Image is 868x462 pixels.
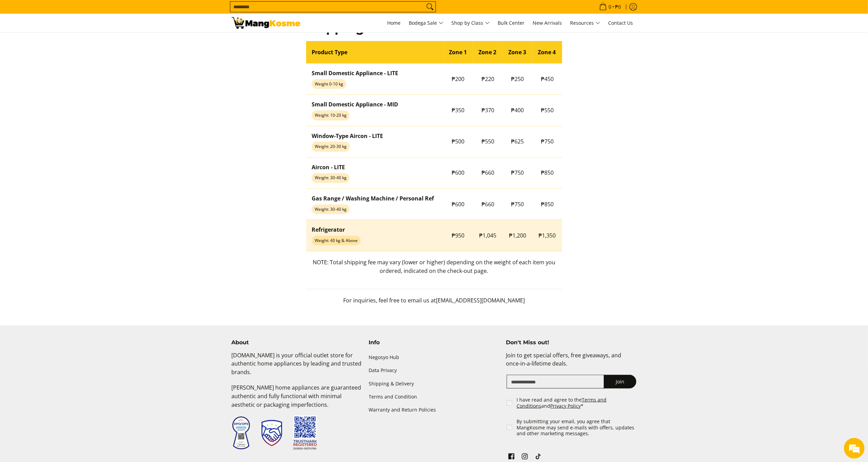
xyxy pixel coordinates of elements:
[550,403,581,409] a: Privacy Policy
[482,200,494,208] span: ₱660
[597,3,623,11] span: •
[3,187,131,211] textarea: Type your message and hit 'Enter'
[306,258,562,282] p: NOTE: Total shipping fee may vary (lower or higher) depending on the weight of each item you orde...
[369,364,499,377] a: Data Privacy
[312,236,361,245] span: Weight: 40 kg & Above
[312,142,350,151] span: Weight: 20-30 kg
[232,383,362,416] p: [PERSON_NAME] home appliances are guaranteed authentic and fully functional with minimal aestheti...
[567,14,604,32] a: Resources
[443,63,473,95] td: ₱200
[541,106,554,114] span: ₱550
[306,296,562,312] p: For inquiries, feel free to email us at
[533,20,562,26] span: New Arrivals
[425,2,436,12] button: Search
[604,375,636,389] button: Join
[312,132,383,140] strong: Window-Type Aircon - LITE
[448,14,493,32] a: Shop by Class
[541,169,554,176] span: ₱850
[387,20,401,26] span: Home
[482,138,494,145] span: ₱550
[538,48,556,56] strong: Zone 4
[369,351,499,364] a: Negosyo Hub
[232,17,300,29] img: Shipping &amp; Delivery Page l Mang Kosme: Home Appliances Warehouse Sale!
[312,69,398,77] strong: Small Domestic Appliance - LITE
[262,420,282,446] img: Trustmark Seal
[409,19,443,27] span: Bodega Sale
[609,20,633,26] span: Contact Us
[517,397,637,409] label: I have read and agree to the and *
[232,351,362,383] p: [DOMAIN_NAME] is your official outlet store for authentic home appliances by leading and trusted ...
[452,232,465,239] span: ₱950
[312,79,346,89] span: Weight 0-10 kg
[369,377,499,390] a: Shipping & Delivery
[293,416,317,450] img: Trustmark QR
[406,14,447,32] a: Bodega Sale
[517,396,606,409] a: Terms and Conditions
[517,418,637,437] label: By submitting your email, you agree that MangKosme may send e-mails with offers, updates and othe...
[113,3,129,20] div: Minimize live chat window
[384,14,404,32] a: Home
[40,86,95,156] span: We're online!
[506,339,636,346] h4: Don't Miss out!
[482,106,494,114] span: ₱370
[312,101,398,108] strong: Small Domestic Appliance - MID
[443,126,473,157] td: ₱500
[436,297,525,304] span: [EMAIL_ADDRESS][DOMAIN_NAME]
[36,38,115,47] div: Chat with us now
[232,416,251,450] img: Data Privacy Seal
[482,169,494,176] span: ₱660
[369,403,499,416] a: Warranty and Return Policies
[570,19,600,27] span: Resources
[312,226,345,233] strong: Refrigerator
[539,232,556,239] span: ₱1,350
[478,48,496,56] strong: Zone 2
[482,75,494,83] span: ₱220
[530,14,566,32] a: New Arrivals
[443,188,473,220] td: ₱600
[452,19,490,27] span: Shop by Class
[312,111,350,120] span: Weight: 10-20 kg
[511,106,524,114] span: ₱400
[511,169,524,176] span: ₱750
[312,195,434,202] strong: Gas Range / Washing Machine / Personal Ref
[508,48,526,56] strong: Zone 3
[443,157,473,188] td: ₱600
[495,14,528,32] a: Bulk Center
[312,173,350,183] span: Weight: 30-40 kg
[232,339,362,346] h4: About
[511,138,524,145] span: ₱625
[608,4,613,9] span: 0
[614,4,622,9] span: ₱0
[449,48,467,56] strong: Zone 1
[312,205,350,214] span: Weight: 30-40 kg
[479,232,497,239] span: ₱1,045
[605,14,637,32] a: Contact Us
[509,232,526,239] span: ₱1,200
[307,14,637,32] nav: Main Menu
[511,200,524,208] span: ₱750
[541,138,554,145] span: ₱750
[452,106,465,114] span: ₱350
[369,390,499,403] a: Terms and Condition
[312,48,347,56] strong: Product Type
[511,75,524,83] span: ₱250
[312,163,345,171] strong: Aircon - LITE
[369,339,499,346] h4: Info
[498,20,525,26] span: Bulk Center
[541,200,554,208] span: ₱850
[506,351,636,375] p: Join to get special offers, free giveaways, and once-in-a-lifetime deals.
[541,75,554,83] span: ₱450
